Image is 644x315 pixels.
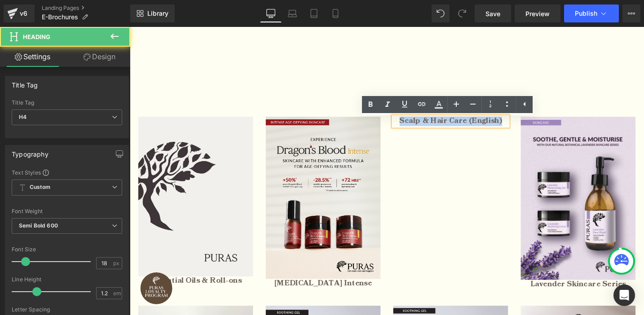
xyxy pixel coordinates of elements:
span: Save [485,9,500,18]
div: Open Intercom Messenger [613,284,635,306]
div: Text Styles [12,169,122,176]
h4: Essential Oils & Roll-ons [9,264,130,274]
div: Letter Spacing [12,306,122,313]
b: Custom [30,184,50,191]
a: Laptop [282,4,303,22]
span: Heading [23,33,50,40]
div: Line Height [12,276,122,283]
div: v6 [18,8,29,19]
button: Undo [432,4,450,22]
div: Title Tag [12,76,38,89]
span: E-Brochures [42,13,78,21]
a: v6 [4,4,35,22]
a: Desktop [260,4,282,22]
h4: [MEDICAL_DATA] Intense [144,267,265,276]
b: H4 [19,114,26,120]
h4: Lavender Skincare Series [413,267,534,277]
div: Font Size [12,246,122,253]
span: px [113,260,121,266]
div: Font Weight [12,208,122,214]
span: em [113,290,121,296]
h4: Scalp & Hair Care (English) [278,95,400,105]
button: Publish [564,4,619,22]
span: Preview [525,9,550,18]
a: Preview [515,4,560,22]
span: Library [147,9,168,17]
div: Title Tag [12,100,122,106]
button: More [622,4,640,22]
a: New Library [130,4,175,22]
a: Tablet [303,4,325,22]
b: Semi Bold 600 [19,222,58,229]
a: Design [67,47,132,67]
a: Landing Pages [42,4,130,12]
span: Publish [575,10,597,17]
a: Mobile [325,4,346,22]
button: Redo [453,4,471,22]
div: Typography [12,145,49,158]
